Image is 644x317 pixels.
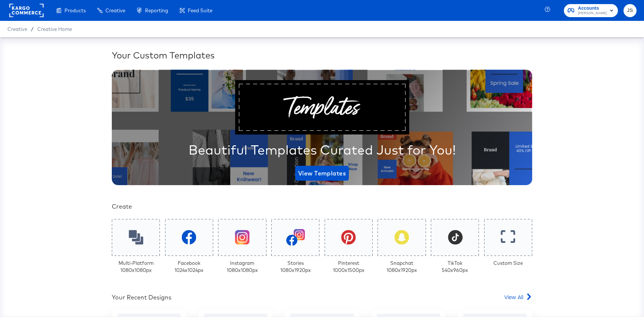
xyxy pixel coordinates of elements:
[119,260,154,273] div: Multi-Platform 1080 x 1080 px
[105,7,125,13] span: Creative
[112,202,532,211] div: Create
[112,49,532,61] div: Your Custom Templates
[188,7,212,13] span: Feed Suite
[578,4,607,12] span: Accounts
[624,4,637,17] button: JS
[145,7,168,13] span: Reporting
[442,260,468,273] div: TikTok 540 x 960 px
[333,260,364,273] div: Pinterest 1000 x 1500 px
[37,26,72,32] a: Creative Home
[227,260,258,273] div: Instagram 1080 x 1080 px
[564,4,618,17] button: Accounts[PERSON_NAME]
[7,26,27,32] span: Creative
[626,6,634,15] span: JS
[64,7,86,13] span: Products
[504,293,523,301] span: View All
[280,260,311,273] div: Stories 1080 x 1920 px
[493,260,523,267] div: Custom Size
[189,140,456,159] div: Beautiful Templates Curated Just for You!
[27,26,37,32] span: /
[174,260,203,273] div: Facebook 1024 x 1024 px
[298,168,346,178] span: View Templates
[295,166,349,181] button: View Templates
[386,260,417,273] div: Snapchat 1080 x 1920 px
[112,293,171,302] div: Your Recent Designs
[578,10,607,16] span: [PERSON_NAME]
[504,293,532,304] a: View All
